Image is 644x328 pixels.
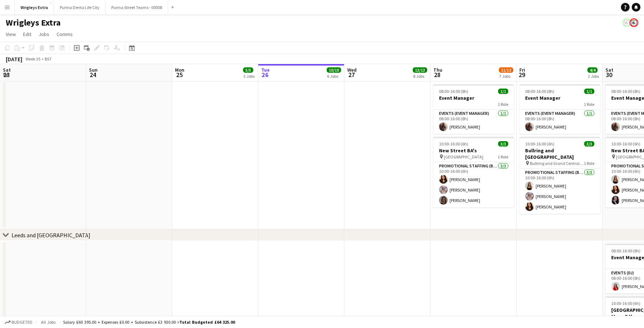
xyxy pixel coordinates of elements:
span: Edit [23,31,31,37]
a: Jobs [36,30,52,39]
app-card-role: Events (Event Manager)1/108:00-16:00 (8h)[PERSON_NAME] [519,109,600,134]
span: Comms [57,31,73,37]
span: 1 Role [498,102,508,107]
h1: Wrigleys Extra [6,17,61,28]
span: View [6,31,16,37]
div: 6 Jobs [327,73,341,79]
span: Tue [261,67,270,73]
div: 7 Jobs [499,73,513,79]
span: 10:00-16:00 (6h) [611,301,640,306]
span: Bullring and Grand Central BA's [530,161,584,166]
app-job-card: 10:00-16:00 (6h)3/3New Street BA's [GEOGRAPHIC_DATA]1 RolePromotional Staffing (Brand Ambassadors... [433,137,514,207]
span: 28 [432,71,442,79]
span: Sat [605,67,613,73]
span: 25 [174,71,184,79]
span: 13/13 [413,67,427,73]
span: Mon [175,67,184,73]
span: 08:00-16:00 (8h) [611,89,640,94]
span: 10:00-16:00 (6h) [439,141,468,147]
a: Edit [20,30,34,39]
span: 08:00-16:00 (8h) [611,248,640,253]
span: 3/3 [498,141,508,147]
app-card-role: Promotional Staffing (Brand Ambassadors)3/310:00-16:00 (6h)[PERSON_NAME][PERSON_NAME][PERSON_NAME] [519,169,600,214]
app-job-card: 08:00-16:00 (8h)1/1Event Manager1 RoleEvents (Event Manager)1/108:00-16:00 (8h)[PERSON_NAME] [433,84,514,134]
div: 3 Jobs [243,73,255,79]
app-job-card: 10:00-16:00 (6h)3/3Bullring and [GEOGRAPHIC_DATA] Bullring and Grand Central BA's1 RolePromotiona... [519,137,600,214]
span: Total Budgeted £64 325.00 [179,319,235,325]
app-user-avatar: Bounce Activations Ltd [622,18,631,27]
app-user-avatar: Bounce Activations Ltd [630,18,638,27]
span: 1/1 [584,89,594,94]
app-job-card: 08:00-16:00 (8h)1/1Event Manager1 RoleEvents (Event Manager)1/108:00-16:00 (8h)[PERSON_NAME] [519,84,600,134]
span: 4/4 [587,67,598,73]
span: 29 [518,71,525,79]
div: 2 Jobs [588,73,599,79]
span: 24 [88,71,98,79]
div: 8 Jobs [413,73,427,79]
span: 27 [346,71,357,79]
h3: Event Manager [433,95,514,101]
h3: Bullring and [GEOGRAPHIC_DATA] [519,147,600,160]
span: Sat [3,67,11,73]
div: BST [45,56,52,62]
app-card-role: Promotional Staffing (Brand Ambassadors)3/310:00-16:00 (6h)[PERSON_NAME][PERSON_NAME][PERSON_NAME] [433,162,514,207]
div: Leeds and [GEOGRAPHIC_DATA] [12,232,90,239]
span: 30 [604,71,613,79]
button: Wrigleys Extra [15,0,54,14]
span: 11/12 [499,67,513,73]
span: 08:00-16:00 (8h) [525,89,554,94]
span: 1 Role [584,161,594,166]
h3: Event Manager [519,95,600,101]
span: 23 [2,71,11,79]
span: 3/3 [584,141,594,147]
span: Sun [89,67,98,73]
span: Jobs [39,31,49,37]
button: Purina Denta Life City [54,0,106,14]
span: 08:00-16:00 (8h) [439,89,468,94]
a: Comms [54,30,76,39]
app-card-role: Events (Event Manager)1/108:00-16:00 (8h)[PERSON_NAME] [433,109,514,134]
h3: New Street BA's [433,147,514,154]
span: 1 Role [498,154,508,159]
span: 1/1 [498,89,508,94]
span: 26 [260,71,270,79]
div: Salary £60 395.00 + Expenses £0.00 + Subsistence £3 930.00 = [63,319,235,325]
span: 5/5 [243,67,253,73]
button: Purina Street Teams - 00008 [106,0,168,14]
span: Week 35 [24,56,42,62]
span: [GEOGRAPHIC_DATA] [444,154,483,159]
a: View [3,30,19,39]
span: All jobs [40,319,57,325]
span: Wed [347,67,357,73]
span: Budgeted [12,320,32,325]
span: 10/10 [327,67,341,73]
span: Fri [519,67,525,73]
span: 1 Role [584,102,594,107]
span: Thu [433,67,442,73]
div: [DATE] [6,55,22,63]
span: 10:00-16:00 (6h) [611,141,640,147]
span: 10:00-16:00 (6h) [525,141,554,147]
button: Budgeted [4,318,33,326]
